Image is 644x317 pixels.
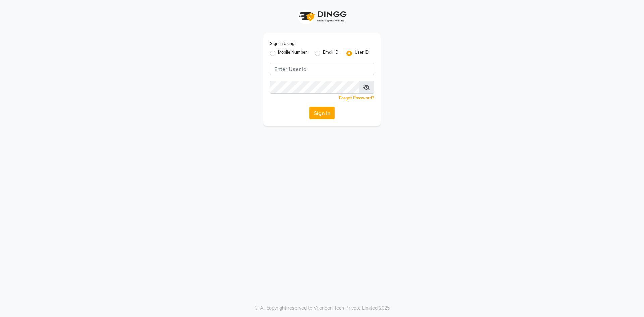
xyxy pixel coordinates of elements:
label: Email ID [323,49,338,57]
label: Mobile Number [278,49,307,57]
img: logo1.svg [295,7,349,27]
label: User ID [355,49,369,57]
button: Sign In [309,107,335,119]
label: Sign In Using: [270,41,296,47]
input: Username [270,63,374,75]
a: Forgot Password? [339,95,374,100]
input: Username [270,81,359,94]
